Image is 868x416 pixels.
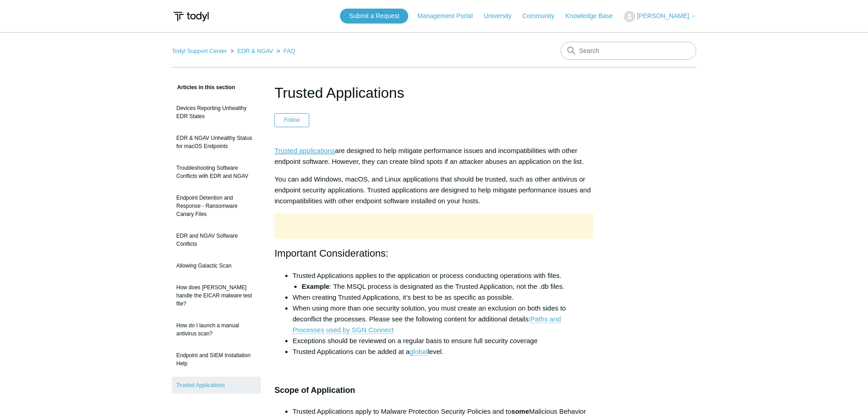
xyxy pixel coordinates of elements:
a: Community [523,11,564,21]
a: Paths and Processes used by SGN Connect [292,315,561,334]
a: Management Portal [418,11,482,21]
span: [PERSON_NAME] [637,12,689,19]
a: Todyl Support Center [172,48,227,54]
a: FAQ [283,48,295,54]
a: Knowledge Base [566,11,622,21]
p: are designed to help mitigate performance issues and incompatibilities with other endpoint softwa... [274,145,594,167]
a: Endpoint Detention and Response - Ransomware Canary Files [172,189,261,223]
li: Exceptions should be reviewed on a regular basis to ensure full security coverage [292,335,594,346]
a: Submit a Request [340,9,408,24]
a: How do I launch a manual antivirus scan? [172,317,261,342]
a: Endpoint and SIEM Installation Help [172,347,261,372]
li: FAQ [275,48,295,54]
a: EDR & NGAV [237,48,273,54]
a: global [410,348,428,356]
a: EDR and NGAV Software Conflicts [172,227,261,253]
img: Todyl Support Center Help Center home page [172,8,210,25]
li: Trusted Applications applies to the application or process conducting operations with files. [292,270,594,292]
li: Trusted Applications can be added at a level. [292,346,594,357]
a: Allowing Galactic Scan [172,257,261,274]
li: When using more than one security solution, you must create an exclusion on both sides to deconfl... [292,303,594,335]
strong: some [511,407,529,415]
h1: Trusted Applications [274,82,594,104]
h3: Scope of Application [274,384,594,397]
a: Troubleshooting Software Conflicts with EDR and NGAV [172,159,261,185]
li: : The MSQL process is designated as the Trusted Application, not the .db files. [302,281,594,292]
button: Follow Article [274,113,309,127]
a: Devices Reporting Unhealthy EDR States [172,100,261,125]
a: How does [PERSON_NAME] handle the EICAR malware test file? [172,279,261,312]
h2: Important Considerations: [274,245,594,261]
button: [PERSON_NAME] [624,11,696,22]
p: You can add Windows, macOS, and Linux applications that should be trusted, such as other antiviru... [274,174,594,206]
li: Todyl Support Center [172,48,229,54]
li: When creating Trusted Applications, it’s best to be as specific as possible. [292,292,594,303]
a: EDR & NGAV Unhealthy Status for macOS Endpoints [172,129,261,155]
li: EDR & NGAV [229,48,275,54]
a: Trusted applications [274,147,335,155]
a: University [484,11,520,21]
span: Articles in this section [172,84,235,91]
strong: Example [302,282,330,290]
input: Search [561,42,696,60]
a: Trusted Applications [172,377,261,394]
